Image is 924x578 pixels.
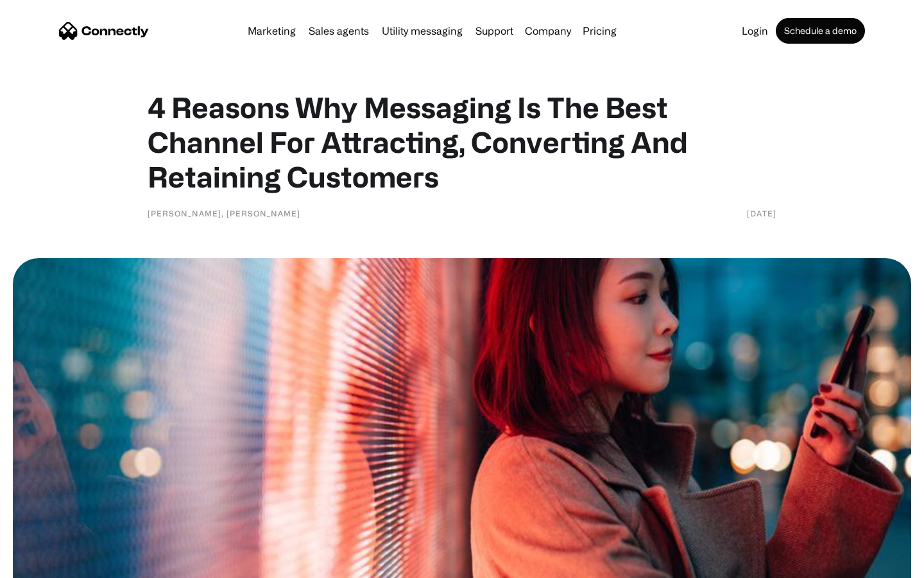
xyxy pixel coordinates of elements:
a: Schedule a demo [776,18,865,44]
h1: 4 Reasons Why Messaging Is The Best Channel For Attracting, Converting And Retaining Customers [148,90,776,194]
div: [DATE] [747,207,776,220]
a: Utility messaging [377,26,468,36]
ul: Language list [26,556,77,574]
a: Sales agents [304,26,374,36]
a: Login [737,26,773,36]
a: Support [470,26,518,36]
a: Pricing [577,26,622,36]
div: [PERSON_NAME], [PERSON_NAME] [148,207,300,220]
div: Company [525,22,571,40]
aside: Language selected: English [13,556,77,574]
a: Marketing [243,26,301,36]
